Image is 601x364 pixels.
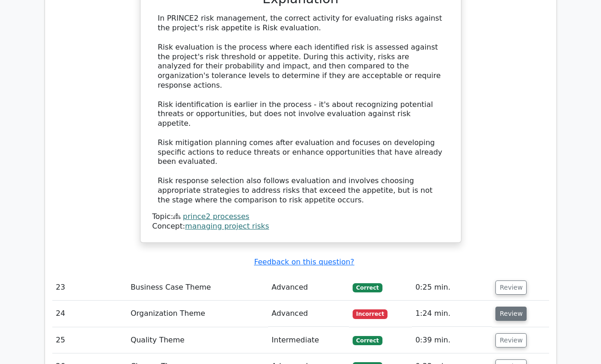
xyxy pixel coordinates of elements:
td: 0:25 min. [412,274,492,301]
td: 25 [52,327,127,353]
button: Review [495,333,527,347]
div: In PRINCE2 risk management, the correct activity for evaluating risks against the project's risk ... [158,14,444,205]
span: Correct [353,283,382,292]
a: managing project risks [185,222,269,230]
td: Intermediate [268,327,349,353]
td: Advanced [268,274,349,301]
button: Review [495,280,527,295]
div: Topic: [152,212,449,222]
td: Business Case Theme [127,274,268,301]
a: Feedback on this question? [254,258,354,266]
span: Correct [353,336,382,345]
td: 1:24 min. [412,301,492,327]
td: 24 [52,301,127,327]
td: 0:39 min. [412,327,492,353]
td: Organization Theme [127,301,268,327]
td: Advanced [268,301,349,327]
td: Quality Theme [127,327,268,353]
a: prince2 processes [183,212,249,221]
td: 23 [52,274,127,301]
button: Review [495,307,527,321]
div: Concept: [152,222,449,231]
span: Incorrect [353,309,388,319]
